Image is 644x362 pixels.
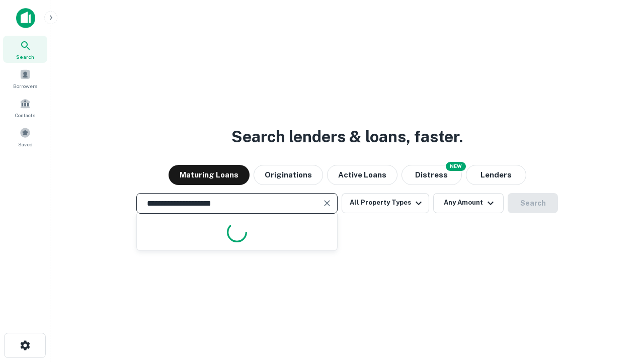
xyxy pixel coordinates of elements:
div: NEW [446,162,466,171]
span: Saved [18,140,33,148]
button: Active Loans [327,165,397,185]
button: Clear [320,196,334,210]
a: Saved [3,123,47,150]
span: Borrowers [13,82,37,90]
img: capitalize-icon.png [16,8,35,28]
button: Lenders [466,165,526,185]
button: Any Amount [433,193,504,213]
button: Search distressed loans with lien and other non-mortgage details. [401,165,462,185]
button: Maturing Loans [169,165,250,185]
iframe: Chat Widget [594,282,644,330]
button: Originations [254,165,323,185]
button: All Property Types [342,193,429,213]
a: Borrowers [3,65,47,92]
a: Search [3,36,47,63]
span: Contacts [15,111,35,119]
span: Search [16,53,34,61]
h3: Search lenders & loans, faster. [231,125,463,149]
a: Contacts [3,94,47,121]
